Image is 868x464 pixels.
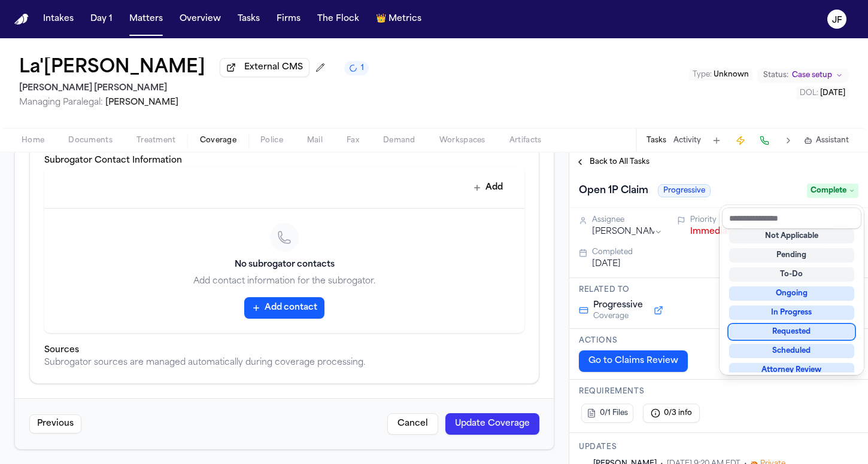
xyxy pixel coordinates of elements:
div: Requested [729,325,854,339]
div: Attorney Review [729,363,854,377]
div: Ongoing [729,286,854,301]
div: To-Do [729,267,854,282]
div: Scheduled [729,344,854,358]
div: Pending [729,248,854,262]
span: Complete [807,184,858,198]
div: In Progress [729,306,854,320]
div: Not Applicable [729,229,854,243]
